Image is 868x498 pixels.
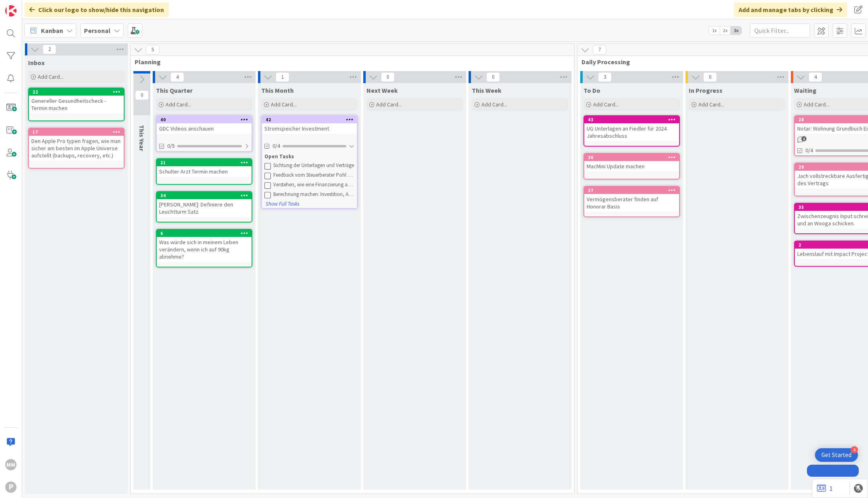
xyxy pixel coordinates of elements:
[157,123,252,134] div: GDC Videos anschauen
[584,123,679,141] div: UG Unterlagen an Fiedler für 2024 Jahresabschluss
[376,101,402,108] span: Add Card...
[273,191,354,198] div: Berechnung machen: Investition, AfA Steuerersparnis in Jahr 1, 2, 3, ...
[146,45,160,55] span: 5
[160,117,252,122] div: 40
[262,116,357,123] div: 42
[157,192,252,199] div: 34
[584,116,679,123] div: 43
[817,484,833,493] a: 1
[271,101,297,108] span: Add Card...
[734,2,847,17] div: Add and manage tabs by clicking
[588,155,679,160] div: 36
[588,188,679,193] div: 27
[851,446,858,453] div: 4
[167,142,175,150] span: 0/5
[709,27,720,35] span: 1x
[486,72,500,82] span: 0
[157,230,252,262] div: 6Was würde sich in meinem Leben verändern, wenn ich auf 90kg abnehme?
[584,187,679,194] div: 27
[481,101,507,108] span: Add Card...
[28,59,45,67] span: Inbox
[584,154,679,171] div: 36MacMini Update machen
[266,117,357,122] div: 42
[698,101,724,108] span: Add Card...
[135,90,149,100] span: 0
[366,86,398,94] span: Next Week
[273,162,354,169] div: Sichtung der Unterlagen und Verträge
[157,230,252,237] div: 6
[157,159,252,177] div: 21Schulter Arzt Termin machen
[720,27,731,35] span: 2x
[472,86,502,94] span: This Week
[157,116,252,134] div: 40GDC Videos anschauen
[157,159,252,166] div: 21
[584,116,679,141] div: 43UG Unterlagen an Fiedler für 2024 Jahresabschluss
[38,73,63,80] span: Add Card...
[170,72,184,82] span: 4
[689,86,723,94] span: In Progress
[157,199,252,217] div: [PERSON_NAME]: Definiere den Leuchtturm Satz
[29,88,124,113] div: 22Genereller Gesundheitscheck - Termin machen
[804,101,829,108] span: Add Card...
[84,27,111,35] b: Personal
[593,45,606,55] span: 7
[588,117,679,122] div: 43
[157,237,252,262] div: Was würde sich in meinem Leben verändern, wenn ich auf 90kg abnehme?
[29,136,124,161] div: Den Apple Pro typen fragen, wie man sicher am besten im Apple Universe aufstellt (backups, recove...
[166,101,191,108] span: Add Card...
[43,45,56,54] span: 2
[29,88,124,96] div: 22
[262,123,357,134] div: Stromspeicher Investment
[29,129,124,136] div: 17
[156,86,192,94] span: This Quarter
[703,72,717,82] span: 0
[157,166,252,177] div: Schulter Arzt Termin machen
[805,146,813,155] span: 0/4
[29,96,124,113] div: Genereller Gesundheitscheck - Termin machen
[815,448,858,462] div: Open Get Started checklist, remaining modules: 4
[265,200,300,208] button: Show Full Tasks
[584,194,679,212] div: Vermögensberater finden auf Honorar Basis
[584,161,679,171] div: MacMini Update machen
[5,482,16,493] div: P
[261,86,294,94] span: This Month
[593,101,619,108] span: Add Card...
[381,72,395,82] span: 0
[160,231,252,236] div: 6
[33,89,124,95] div: 22
[157,192,252,217] div: 34[PERSON_NAME]: Definiere den Leuchtturm Satz
[272,142,280,150] span: 0/4
[809,72,822,82] span: 4
[135,58,564,66] span: Planning
[584,187,679,212] div: 27Vermögensberater finden auf Honorar Basis
[276,72,289,82] span: 1
[160,193,252,198] div: 34
[584,154,679,161] div: 36
[5,459,16,470] div: MM
[25,2,169,17] div: Click our logo to show/hide this navigation
[273,172,354,178] div: Feedback vom Steuerberater Pohl einholen
[794,86,817,94] span: Waiting
[160,160,252,165] div: 21
[138,125,146,151] span: This Year
[821,451,852,459] div: Get Started
[5,5,16,16] img: Visit kanbanzone.com
[41,26,63,35] span: Kanban
[33,129,124,135] div: 17
[731,27,741,35] span: 3x
[29,129,124,161] div: 17Den Apple Pro typen fragen, wie man sicher am besten im Apple Universe aufstellt (backups, reco...
[583,86,600,94] span: To Do
[750,23,810,38] input: Quick Filter...
[598,72,612,82] span: 3
[262,116,357,134] div: 42Stromspeicher Investment
[801,136,807,141] span: 1
[157,116,252,123] div: 40
[264,153,354,161] div: Open Tasks
[273,182,354,188] div: Verstehen, wie eine Finanzierung aussehen könnte und ob das besser ist als cash zu kaufen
